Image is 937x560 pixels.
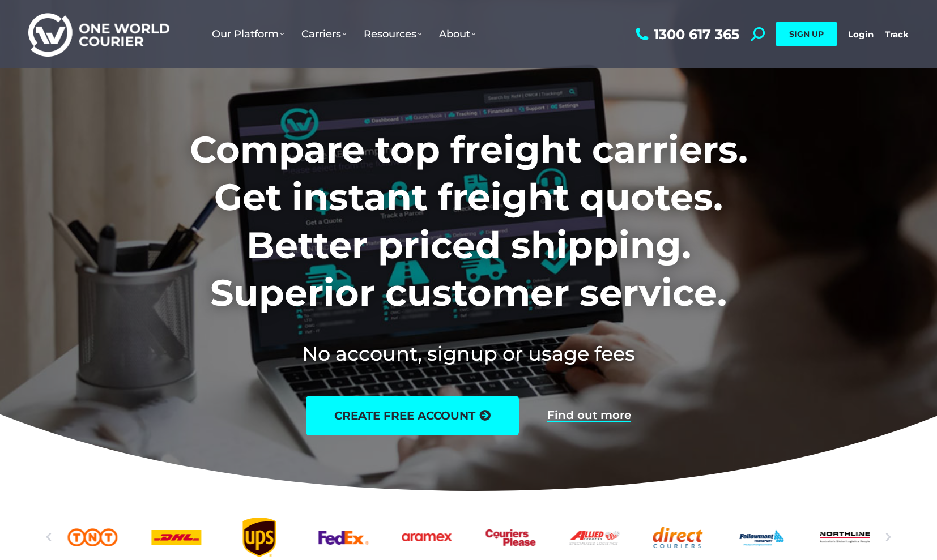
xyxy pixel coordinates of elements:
[885,29,909,40] a: Track
[67,518,117,557] a: TNT logo Australian freight company
[293,16,355,52] a: Carriers
[569,518,619,557] a: Allied Express logo
[306,396,519,435] a: create free account
[653,518,703,557] a: Direct Couriers logo
[203,16,293,52] a: Our Platform
[67,518,869,557] div: Slides
[820,518,870,557] div: 11 / 25
[569,518,619,557] div: 8 / 25
[301,28,347,40] span: Carriers
[736,518,786,557] div: 10 / 25
[402,518,452,557] a: Aramex_logo
[848,29,874,40] a: Login
[364,28,422,40] span: Resources
[633,27,739,41] a: 1300 617 365
[318,518,368,557] a: FedEx logo
[212,28,284,40] span: Our Platform
[151,518,201,557] a: DHl logo
[115,126,823,317] h1: Compare top freight carriers. Get instant freight quotes. Better priced shipping. Superior custom...
[355,16,431,52] a: Resources
[235,518,285,557] div: 4 / 25
[820,518,870,557] a: Northline logo
[485,518,535,557] a: Couriers Please logo
[736,518,786,557] a: Followmont transoirt web logo
[402,518,452,557] div: 6 / 25
[547,409,631,422] a: Find out more
[67,518,117,557] div: 2 / 25
[485,518,535,557] div: 7 / 25
[431,16,484,52] a: About
[115,340,823,367] h2: No account, signup or usage fees
[789,29,824,39] span: SIGN UP
[151,518,201,557] div: 3 / 25
[439,28,476,40] span: About
[653,518,703,557] div: 9 / 25
[776,22,837,46] a: SIGN UP
[318,518,368,557] div: 5 / 25
[28,11,169,57] img: One World Courier
[235,518,285,557] a: UPS logo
